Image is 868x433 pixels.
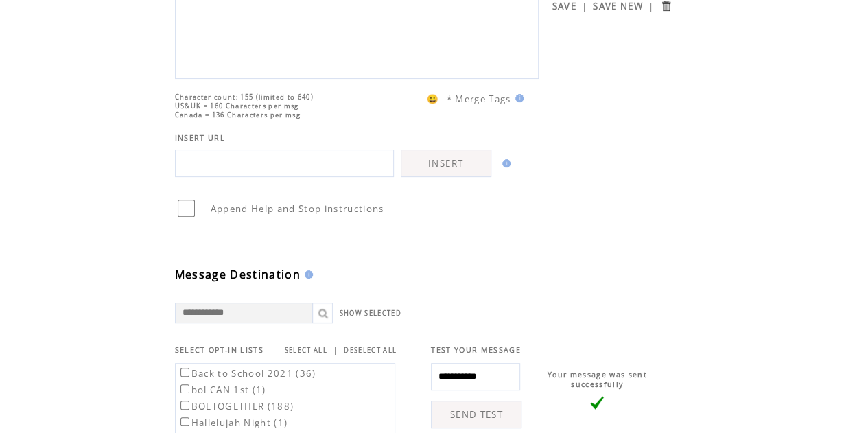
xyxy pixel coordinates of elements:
label: Hallelujah Night (1) [178,417,288,429]
span: Your message was sent successfully [548,370,647,389]
a: SELECT ALL [285,346,327,355]
input: bol CAN 1st (1) [180,384,189,393]
a: DESELECT ALL [344,346,397,355]
img: help.gif [511,94,524,102]
label: Back to School 2021 (36) [178,367,316,379]
input: Hallelujah Night (1) [180,417,189,426]
span: US&UK = 160 Characters per msg [175,102,299,110]
a: SEND TEST [431,401,521,428]
span: Canada = 136 Characters per msg [175,110,301,119]
span: SELECT OPT-IN LISTS [175,345,263,355]
span: 😀 [427,93,439,105]
a: INSERT [401,150,491,177]
img: vLarge.png [590,396,604,410]
span: | [333,344,338,356]
label: BOLTOGETHER (188) [178,400,294,412]
label: bol CAN 1st (1) [178,384,266,396]
input: Back to School 2021 (36) [180,368,189,377]
span: * Merge Tags [447,93,511,105]
span: Message Destination [175,267,301,282]
input: BOLTOGETHER (188) [180,401,189,410]
span: Character count: 155 (limited to 640) [175,93,314,102]
a: SHOW SELECTED [340,309,401,318]
img: help.gif [301,270,313,279]
span: TEST YOUR MESSAGE [431,345,521,355]
span: INSERT URL [175,133,225,143]
span: Append Help and Stop instructions [211,202,384,215]
img: help.gif [498,159,511,167]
